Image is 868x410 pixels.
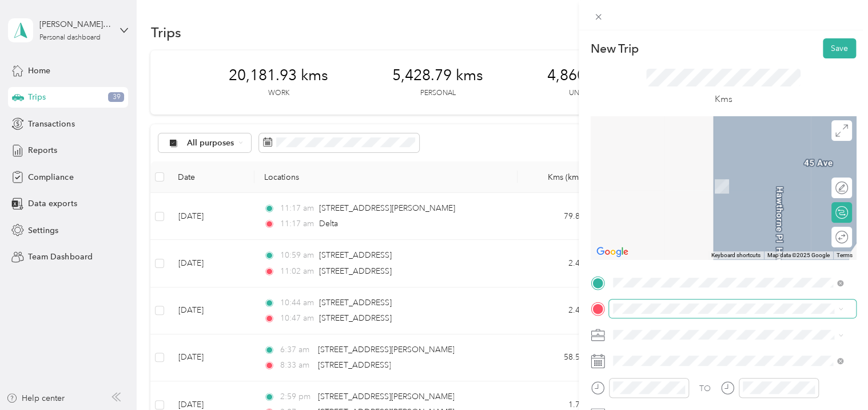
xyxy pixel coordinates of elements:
[699,383,711,395] div: TO
[591,41,639,57] p: New Trip
[767,252,830,258] span: Map data ©2025 Google
[594,245,631,259] a: Open this area in Google Maps (opens a new window)
[715,92,732,107] p: Kms
[823,38,856,58] button: Save
[804,346,868,410] iframe: Everlance-gr Chat Button Frame
[711,251,761,259] button: Keyboard shortcuts
[594,245,631,259] img: Google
